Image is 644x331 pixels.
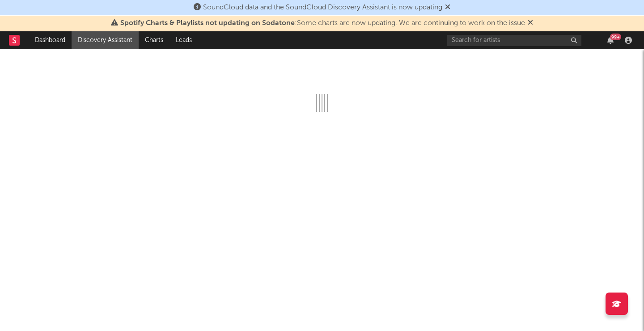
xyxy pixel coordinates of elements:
div: 99 + [610,34,621,40]
span: Dismiss [445,4,450,11]
a: Discovery Assistant [72,31,139,49]
a: Leads [169,31,198,49]
a: Dashboard [29,31,72,49]
span: Dismiss [528,20,533,27]
span: Spotify Charts & Playlists not updating on Sodatone [120,20,295,27]
button: 99+ [607,37,614,44]
span: SoundCloud data and the SoundCloud Discovery Assistant is now updating [203,4,442,11]
a: Charts [139,31,169,49]
span: : Some charts are now updating. We are continuing to work on the issue [120,20,525,27]
input: Search for artists [447,35,581,46]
